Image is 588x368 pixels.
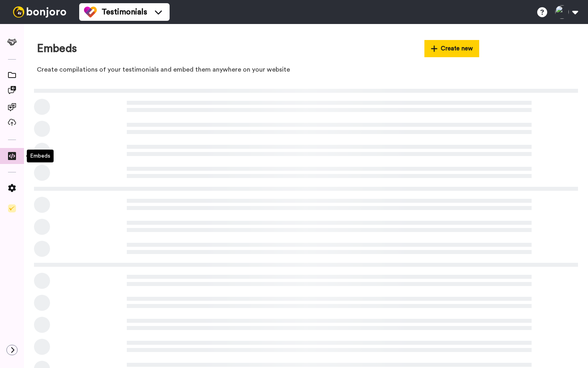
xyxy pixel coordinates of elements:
[424,40,480,57] button: Create new
[102,6,147,18] span: Testimonials
[84,6,97,18] img: tm-color.svg
[10,6,70,18] img: bj-logo-header-white.svg
[37,42,77,55] h1: Embeds
[37,65,479,74] p: Create compilations of your testimonials and embed them anywhere on your website
[27,150,54,162] div: Embeds
[8,204,16,212] img: Checklist.svg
